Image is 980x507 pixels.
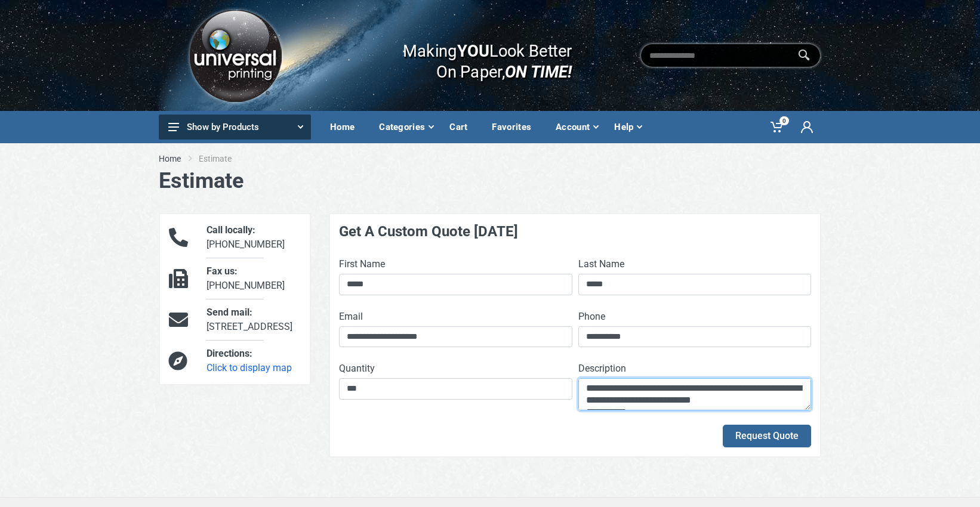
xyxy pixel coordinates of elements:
div: Account [547,115,606,140]
nav: breadcrumb [159,153,821,165]
div: Home [322,115,371,140]
div: Favorites [483,115,547,140]
a: Home [159,153,181,165]
h1: Estimate [159,168,821,194]
div: Making Look Better On Paper, [379,29,572,82]
div: Cart [441,115,483,140]
li: Estimate [199,153,249,165]
a: 0 [762,111,793,143]
a: Home [322,111,371,143]
button: Request Quote [723,425,811,447]
label: First Name [339,257,385,271]
label: Description [578,361,626,376]
label: Email [339,310,363,324]
div: [STREET_ADDRESS] [198,305,310,334]
label: Last Name [578,257,624,271]
a: Click to display map [207,362,292,373]
label: Phone [578,310,605,324]
span: Send mail: [207,307,252,318]
div: [PHONE_NUMBER] [198,264,310,293]
a: Cart [441,111,483,143]
img: Logo.png [185,5,285,106]
i: ON TIME! [505,61,572,82]
div: [PHONE_NUMBER] [198,223,310,252]
span: Fax us: [207,265,238,277]
div: Categories [371,115,441,140]
span: Directions: [207,348,252,359]
a: Favorites [483,111,547,143]
div: Help [606,115,649,140]
span: Call locally: [207,224,255,236]
label: Quantity [339,361,375,376]
button: Show by Products [159,115,311,140]
span: 0 [779,116,789,125]
b: YOU [457,41,489,61]
h4: Get A Custom Quote [DATE] [339,223,811,240]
